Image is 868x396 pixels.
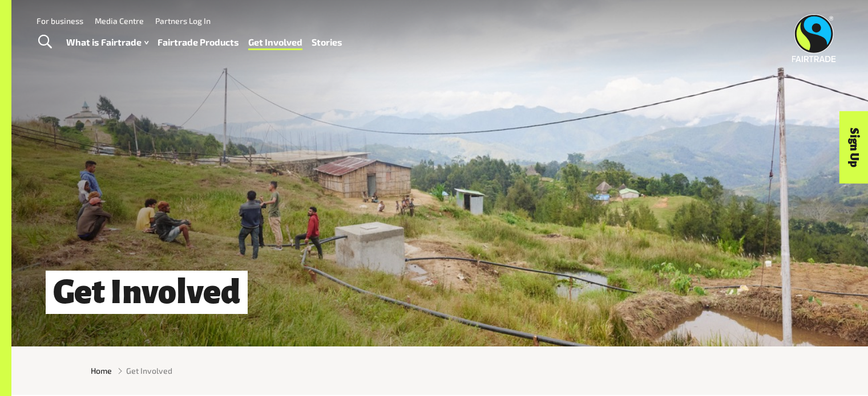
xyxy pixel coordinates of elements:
[37,16,83,26] a: For business
[66,34,148,51] a: What is Fairtrade
[248,34,302,51] a: Get Involved
[792,14,836,62] img: Fairtrade Australia New Zealand logo
[158,34,239,51] a: Fairtrade Products
[126,365,172,377] span: Get Involved
[95,16,144,26] a: Media Centre
[31,28,59,56] a: Toggle Search
[155,16,211,26] a: Partners Log In
[91,365,112,377] a: Home
[312,34,342,51] a: Stories
[46,271,248,315] h1: Get Involved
